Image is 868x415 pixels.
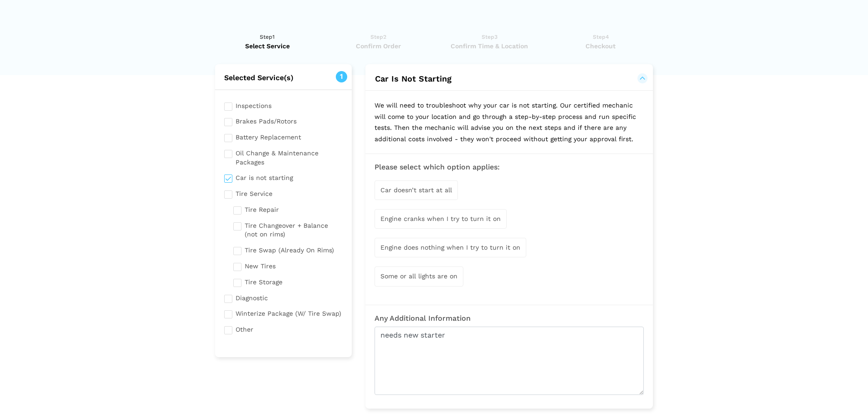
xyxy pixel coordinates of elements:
span: 1 [336,71,347,82]
h3: Please select which option applies: [375,163,644,171]
button: Car Is Not Starting [375,73,644,84]
h3: Any Additional Information [375,314,644,323]
span: Select Service [215,41,320,51]
span: Engine does nothing when I try to turn it on [380,244,520,251]
p: We will need to troubleshoot why your car is not starting. Our certified mechanic will come to yo... [365,91,653,154]
span: Some or all lights are on [380,272,457,280]
span: Car doesn’t start at all [380,186,452,194]
a: Step3 [437,32,542,51]
h2: Selected Service(s) [215,73,352,82]
span: Confirm Order [326,41,431,51]
span: Engine cranks when I try to turn it on [380,215,501,222]
span: Confirm Time & Location [437,41,542,51]
span: Checkout [548,41,653,51]
a: Step2 [326,32,431,51]
a: Step1 [215,32,320,51]
a: Step4 [548,32,653,51]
